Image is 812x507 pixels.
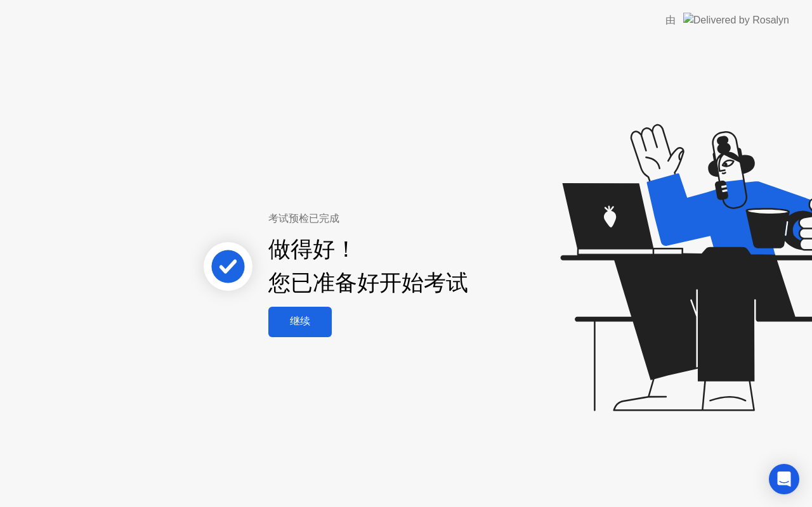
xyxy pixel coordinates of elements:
div: 由 [665,13,676,28]
div: 做得好！ 您已准备好开始考试 [268,233,468,300]
img: Delivered by Rosalyn [683,13,789,27]
button: 继续 [268,307,332,337]
div: Open Intercom Messenger [769,464,799,494]
div: 继续 [272,315,328,328]
div: 考试预检已完成 [268,211,530,226]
